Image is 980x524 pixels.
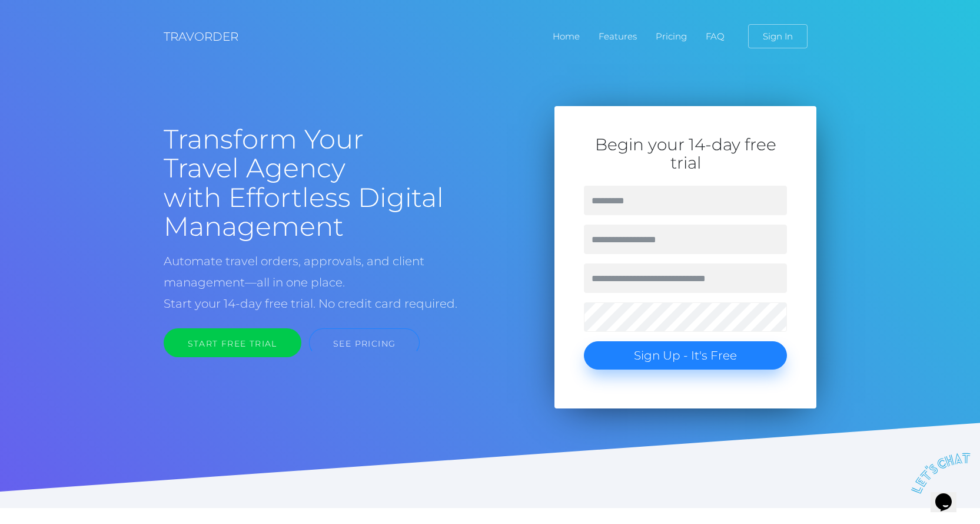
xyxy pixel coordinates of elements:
[584,341,787,370] button: Sign Up - It's Free
[5,5,69,46] img: Chat attention grabber
[748,24,808,48] span: Sign In
[309,328,420,357] a: See Pricing
[646,9,696,63] a: Pricing
[164,124,481,241] h2: Transform Your Travel Agency with Effortless Digital Management
[164,23,238,50] a: TRAVORDER
[188,338,277,349] span: Start Free Trial
[333,338,396,349] span: See Pricing
[589,9,646,63] a: Features
[696,9,734,63] a: FAQ
[164,328,301,357] a: Start Free Trial
[164,251,481,314] p: Automate travel orders, approvals, and client management—all in one place. Start your 14-day free...
[543,9,589,63] a: Home
[906,448,971,499] iframe: chat widget
[584,136,787,172] h3: Begin your 14-day free trial
[739,9,817,63] a: Sign In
